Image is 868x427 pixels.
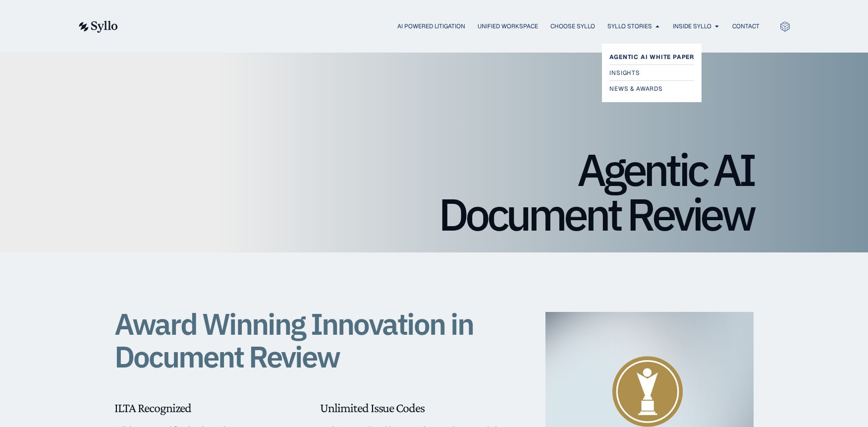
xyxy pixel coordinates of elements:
a: Inside Syllo [673,22,711,31]
h1: Agentic AI Document Review [114,147,754,237]
a: Unified Workspace [478,22,538,31]
span: ILTA Recognized [114,401,191,415]
img: syllo [77,21,118,33]
a: AI Powered Litigation [397,22,465,31]
a: Agentic AI White Paper [609,51,694,63]
a: Syllo Stories [607,22,652,31]
h1: Award Winning Innovation in Document Review [114,307,501,373]
a: Choose Syllo [550,22,595,31]
div: Menu Toggle [138,22,759,31]
a: News & Awards [609,83,694,95]
span: Insights [609,67,640,79]
a: Contact [732,22,759,31]
nav: Menu [138,22,759,31]
span: News & Awards [609,83,662,95]
span: Unlimited Issue Codes [320,401,425,415]
a: Insights [609,67,694,79]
